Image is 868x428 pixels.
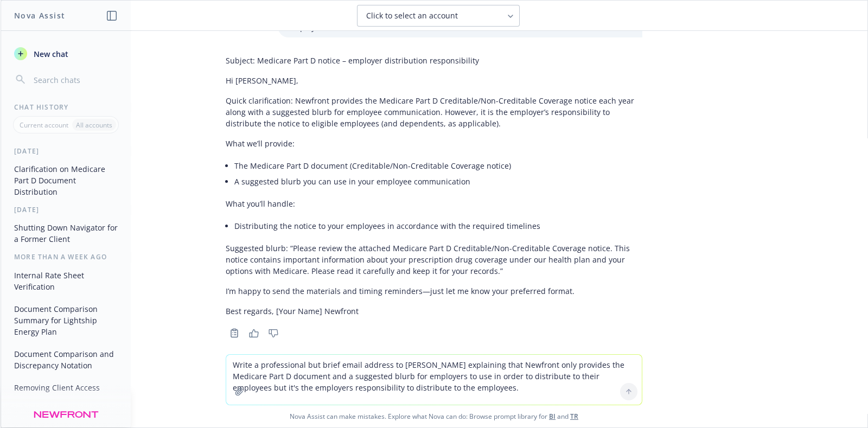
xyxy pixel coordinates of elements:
[366,10,458,21] span: Click to select an account
[357,5,520,27] button: Click to select an account
[229,328,239,338] svg: Copy to clipboard
[10,160,122,201] button: Clarification on Medicare Part D Document Distribution
[1,252,131,261] div: More than a week ago
[5,405,863,427] span: Nova Assist can make mistakes. Explore what Nova can do: Browse prompt library for and
[14,10,65,21] h1: Nova Assist
[226,305,642,317] p: Best regards, [Your Name] Newfront
[10,379,122,397] button: Removing Client Access
[234,158,642,174] li: The Medicare Part D document (Creditable/Non-Creditable Coverage notice)
[226,138,642,149] p: What we’ll provide:
[10,300,122,341] button: Document Comparison Summary for Lightship Energy Plan
[31,48,68,60] span: New chat
[20,120,68,130] p: Current account
[226,55,642,66] p: Subject: Medicare Part D notice – employer distribution responsibility
[1,146,131,156] div: [DATE]
[226,198,642,209] p: What you’ll handle:
[226,242,642,277] p: Suggested blurb: “Please review the attached Medicare Part D Creditable/Non-Creditable Coverage n...
[234,218,642,234] li: Distributing the notice to your employees in accordance with the required timelines
[1,103,131,112] div: Chat History
[234,174,642,189] li: A suggested blurb you can use in your employee communication
[1,205,131,214] div: [DATE]
[570,412,578,421] a: TR
[10,345,122,374] button: Document Comparison and Discrepancy Notation
[226,285,642,297] p: I’m happy to send the materials and timing reminders—just let me know your preferred format.
[76,120,112,130] p: All accounts
[226,95,642,129] p: Quick clarification: Newfront provides the Medicare Part D Creditable/Non-Creditable Coverage not...
[31,72,118,87] input: Search chats
[549,412,556,421] a: BI
[10,44,122,63] button: New chat
[10,219,122,248] button: Shutting Down Navigator for a Former Client
[265,325,282,341] button: Thumbs down
[226,75,642,86] p: Hi [PERSON_NAME],
[10,266,122,296] button: Internal Rate Sheet Verification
